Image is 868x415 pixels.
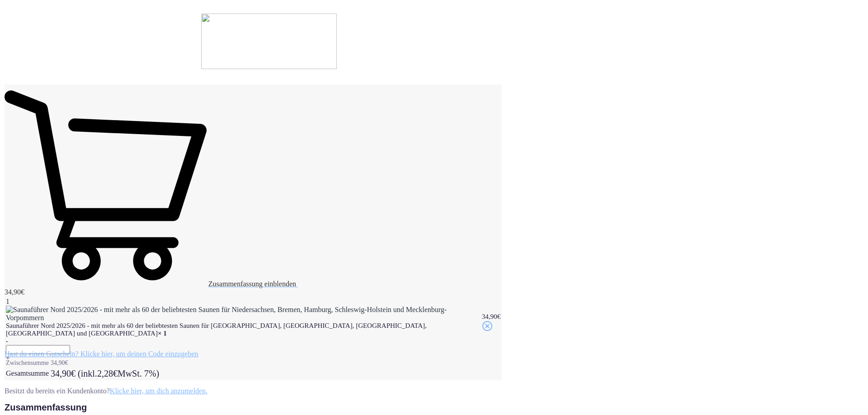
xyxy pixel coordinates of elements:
a: Klicke hier, um dich anzumelden. [110,387,208,395]
span: Saunaführer Nord 2025/2026 - mit mehr als 60 der beliebtesten Saunen für [GEOGRAPHIC_DATA], [GEOG... [6,322,427,337]
bdi: 34,90 [51,359,68,366]
div: - [6,337,480,345]
bdi: 34,90 [51,368,75,378]
span: 1 [6,298,9,305]
div: Besitzt du bereits ein Kundenkonto? [5,387,502,395]
span: € [65,359,68,366]
span: Zwischensumme [6,359,49,366]
bdi: 34,90 [482,313,500,320]
span: Gesamtsumme [6,369,49,377]
h2: Zusammenfassung [5,402,502,413]
bdi: 34,90 [5,288,24,296]
span: € [113,368,118,378]
img: Saunaführer Nord 2025/2026 - mit mehr als 60 der beliebtesten Saunen für Niedersachsen, Bremen, H... [6,306,480,322]
span: € [497,313,501,320]
span: € [71,368,75,378]
a: Zusammenfassung einblenden [208,280,298,288]
strong: × 1 [158,330,167,337]
span: 2,28 [97,368,118,378]
span: € [21,288,24,296]
span: Zusammenfassung einblenden [208,280,296,288]
a: Hast du einen Gutschein? Klicke hier, um deinen Code einzugeben [5,350,198,358]
small: (inkl. MwSt. 7%) [78,368,159,378]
